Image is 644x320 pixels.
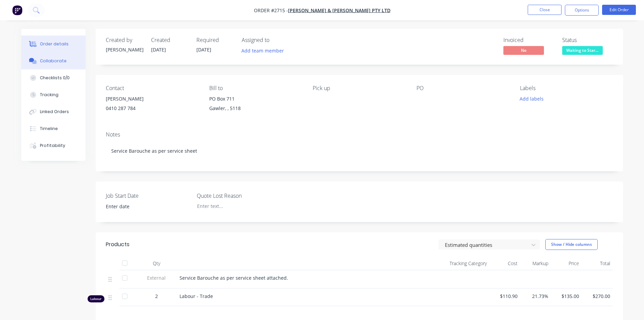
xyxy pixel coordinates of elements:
div: [PERSON_NAME] [106,94,198,104]
div: PO Box 711Gawler, , 5118 [209,94,302,116]
span: [DATE] [196,46,211,53]
span: External [139,274,174,281]
button: Order details [21,36,86,52]
div: Tracking [40,92,58,98]
span: $270.00 [585,293,610,300]
span: 2 [155,293,158,300]
div: Price [551,257,582,270]
input: Enter date [101,201,185,212]
button: Add team member [242,46,288,55]
span: Labour - Trade [180,293,213,299]
div: Gawler, , 5118 [209,104,302,113]
img: Factory [12,5,22,15]
button: Edit Order [602,5,636,15]
button: Tracking [21,86,86,103]
div: Collaborate [40,58,67,64]
div: [PERSON_NAME]0410 287 784 [106,94,198,116]
button: Options [565,5,599,16]
div: Invoiced [503,37,554,43]
button: Close [528,5,562,15]
button: Linked Orders [21,103,86,120]
div: Cost [490,257,520,270]
span: 21.73% [523,293,548,300]
div: Notes [106,131,613,138]
div: Tracking Category [413,257,490,270]
span: [DATE] [151,46,166,53]
div: Total [582,257,613,270]
div: Timeline [40,126,58,132]
button: Checklists 0/0 [21,69,86,86]
div: Linked Orders [40,109,69,115]
div: Assigned to [242,37,309,43]
button: Show / Hide columns [545,239,598,250]
div: Labour [88,295,104,302]
div: Qty [136,257,177,270]
div: Bill to [209,85,302,91]
div: [PERSON_NAME] [106,46,143,53]
div: Profitability [40,143,65,149]
label: Quote Lost Reason [197,192,281,200]
div: Required [196,37,234,43]
span: Service Barouche as per service sheet attached. [180,275,288,281]
div: Created by [106,37,143,43]
button: Timeline [21,120,86,137]
span: Waiting to Star... [562,46,603,55]
div: Status [562,37,613,43]
span: No [503,46,544,55]
div: PO [416,85,509,91]
button: Collaborate [21,52,86,69]
button: Add labels [516,94,547,103]
div: Pick up [313,85,405,91]
div: Products [106,240,129,249]
span: $135.00 [554,293,579,300]
div: Contact [106,85,198,91]
div: Order details [40,41,69,47]
div: 0410 287 784 [106,104,198,113]
button: Profitability [21,137,86,154]
label: Job Start Date [106,192,190,200]
span: Order #2715 - [254,7,288,14]
a: [PERSON_NAME] & [PERSON_NAME] Pty Ltd [288,7,390,14]
div: PO Box 711 [209,94,302,104]
button: Waiting to Star... [562,46,603,56]
div: Markup [520,257,551,270]
div: Checklists 0/0 [40,75,70,81]
div: Labels [520,85,613,91]
button: Add team member [238,46,287,55]
span: $110.90 [492,293,518,300]
div: Service Barouche as per service sheet [106,141,613,161]
div: Created [151,37,188,43]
